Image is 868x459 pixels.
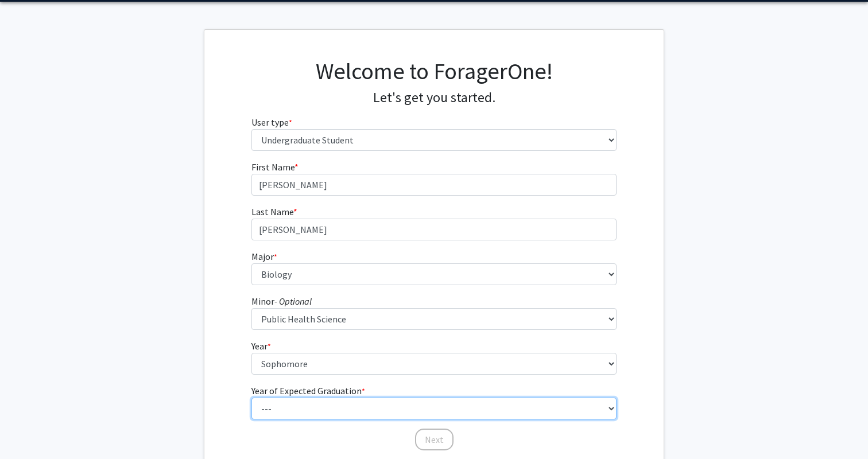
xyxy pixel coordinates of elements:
[251,250,277,263] label: Major
[251,90,617,106] h4: Let's get you started.
[251,206,293,217] span: Last Name
[415,429,454,450] button: Next
[251,339,271,353] label: Year
[251,294,312,308] label: Minor
[274,295,312,307] i: - Optional
[251,161,294,173] span: First Name
[251,115,292,129] label: User type
[9,407,49,450] iframe: Chat
[251,384,365,398] label: Year of Expected Graduation
[251,57,617,85] h1: Welcome to ForagerOne!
